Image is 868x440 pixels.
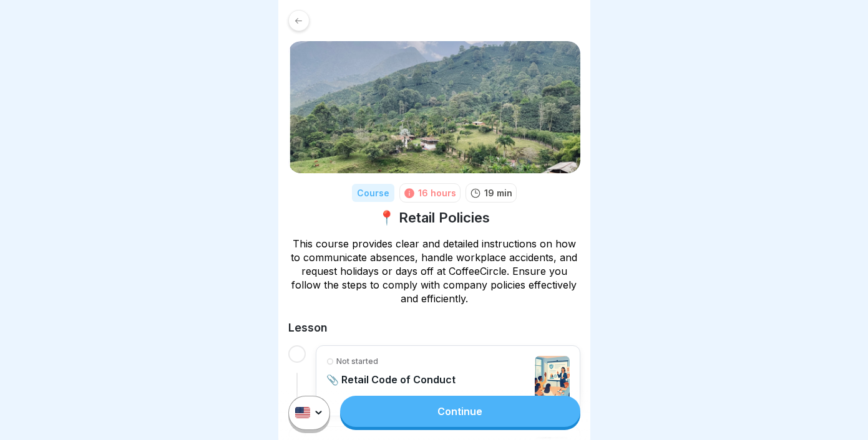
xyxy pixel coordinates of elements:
[295,408,310,419] img: us.svg
[340,396,580,427] a: Continue
[378,209,490,227] h1: 📍 Retail Policies
[352,184,394,202] div: Course
[535,356,570,406] img: vsm3ikujee781i8rup2yfogj.png
[326,373,456,386] p: 📎 Retail Code of Conduct
[326,356,570,406] a: Not started📎 Retail Code of Conduct
[336,356,378,367] p: Not started
[484,186,512,199] p: 19 min
[418,186,456,199] div: 16 hours
[288,41,580,173] img: r4iv508g6r12c0i8kqe8gadw.png
[288,320,580,335] h2: Lesson
[288,237,580,305] p: This course provides clear and detailed instructions on how to communicate absences, handle workp...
